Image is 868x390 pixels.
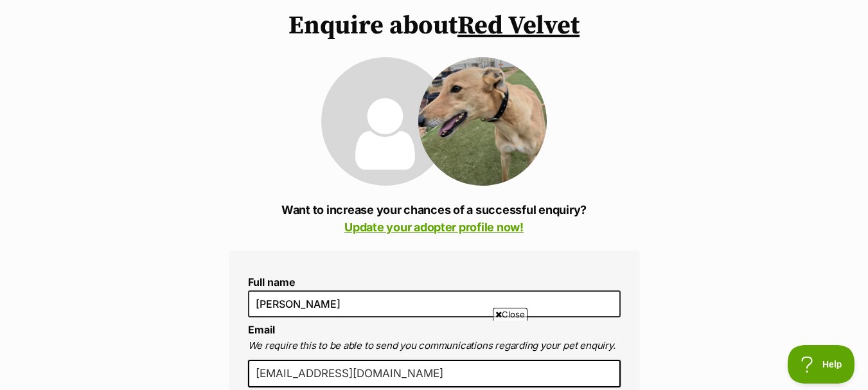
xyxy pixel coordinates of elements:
[457,10,580,42] a: Red Velvet
[200,326,668,384] iframe: Advertisement
[788,345,855,384] iframe: Help Scout Beacon - Open
[493,308,527,321] span: Close
[229,201,640,236] p: Want to increase your chances of a successful enquiry?
[248,276,621,288] label: Full name
[418,57,547,186] img: Red Velvet
[344,220,524,234] a: Update your adopter profile now!
[229,11,640,40] h1: Enquire about
[248,290,621,317] input: E.g. Jimmy Chew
